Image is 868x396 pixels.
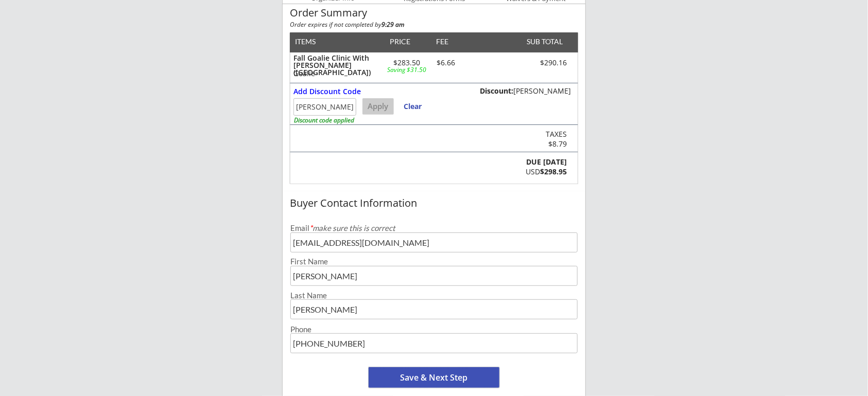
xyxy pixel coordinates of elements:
div: Order expires if not completed by [290,22,578,28]
div: TAXES [542,131,567,138]
div: Taxes not charged on the fee [542,131,567,138]
div: Saving $31.50 [385,67,429,73]
strong: $298.95 [540,167,567,176]
input: Type code... [293,98,356,116]
div: PRICE [385,38,415,45]
strong: 9:29 am [381,20,404,29]
div: First Name [290,258,578,265]
div: Order Summary [290,7,578,19]
div: Phone [290,326,578,333]
div: ITEMS [295,38,332,45]
div: SUB TOTAL [523,38,563,45]
button: Apply [362,98,394,115]
div: Last Name [290,292,578,299]
div: [PERSON_NAME] [440,87,571,95]
em: make sure this is correct [309,223,395,232]
div: $283.50 [385,59,429,66]
button: Save & Next Step [369,367,499,388]
div: USD [512,168,567,175]
div: $290.16 [509,59,567,66]
div: Add Discount Code [293,88,362,95]
div: Fall Goalie Clinic With [PERSON_NAME] ([GEOGRAPHIC_DATA]) [293,55,380,76]
div: Taxes not charged on the fee [527,140,567,148]
div: Email [290,224,578,232]
div: $6.66 [429,59,463,66]
div: FEE [429,38,456,45]
button: Clear [399,98,426,115]
strong: Discount: [480,86,513,96]
div: Discount code applied [294,116,440,124]
div: $8.79 [527,140,567,148]
div: Buyer Contact Information [290,197,578,209]
div: DUE [DATE] [524,158,567,166]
